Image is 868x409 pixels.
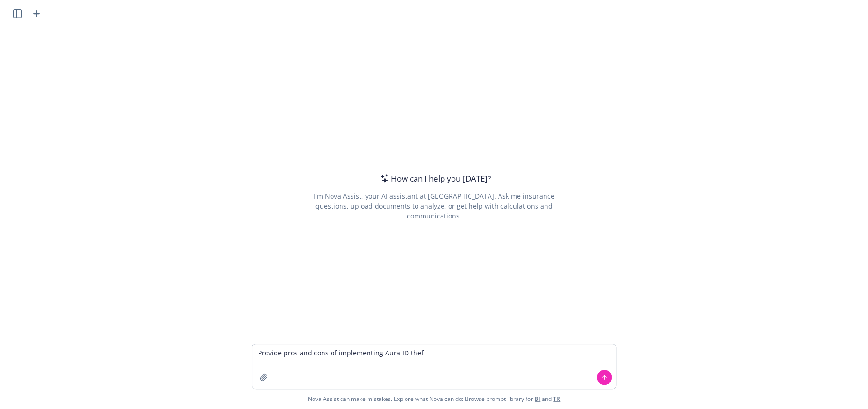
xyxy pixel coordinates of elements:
a: BI [535,395,540,403]
textarea: Provide pros and cons of implementing Aura ID thef [252,344,616,389]
div: I'm Nova Assist, your AI assistant at [GEOGRAPHIC_DATA]. Ask me insurance questions, upload docum... [300,191,567,221]
a: TR [553,395,560,403]
span: Nova Assist can make mistakes. Explore what Nova can do: Browse prompt library for and [4,389,864,409]
div: How can I help you [DATE]? [378,173,491,185]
